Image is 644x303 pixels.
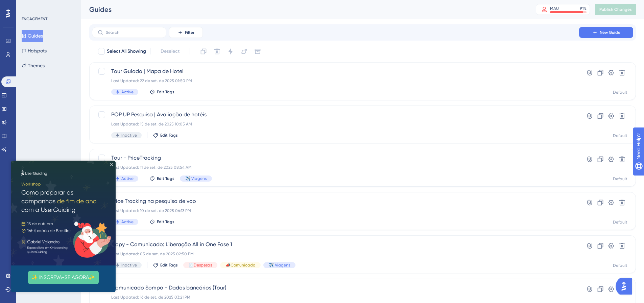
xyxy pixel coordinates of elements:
span: 🧾Despesas [189,262,212,268]
div: ENGAGEMENT [22,16,47,22]
div: Last Updated: 10 de set. de 2025 06:13 PM [111,208,560,213]
span: Edit Tags [157,176,174,181]
button: Edit Tags [153,133,178,138]
button: New Guide [579,27,633,38]
div: Default [613,90,627,95]
div: MAU [550,6,559,11]
button: Edit Tags [149,176,174,181]
div: Guides [89,5,519,14]
iframe: UserGuiding AI Assistant Launcher [616,276,636,297]
span: Inactive [121,262,137,268]
div: Close Preview [99,3,102,5]
button: Edit Tags [153,262,178,268]
span: New Guide [600,30,620,35]
div: 91 % [580,6,587,11]
button: ✨ INSCREVA-SE AGORA✨ [17,110,88,123]
span: ✈️ Viagens [269,262,290,268]
div: Default [613,176,627,182]
input: Search [106,30,161,35]
span: Copy - Comunicado: Liberação All in One Fase 1 [111,240,560,249]
div: Last Updated: 22 de set. de 2025 01:50 PM [111,78,560,84]
div: Default [613,263,627,268]
button: Filter [169,27,203,38]
div: Last Updated: 05 de set. de 2025 02:50 PM [111,251,560,257]
span: Price Tracking na pesquisa de voo [111,197,560,205]
span: 📣Comunicado [225,262,255,268]
span: Active [121,89,134,95]
div: Last Updated: 11 de set. de 2025 08:54 AM [111,165,560,170]
span: Deselect [161,47,180,55]
button: Publish Changes [595,4,636,15]
span: Tour - PriceTracking [111,154,560,162]
button: Edit Tags [149,219,174,225]
span: Active [121,176,134,181]
button: Edit Tags [149,89,174,95]
span: Edit Tags [157,219,174,225]
span: Select All Showing [107,47,146,55]
button: Guides [22,30,43,42]
div: Default [613,133,627,138]
div: Last Updated: 15 de set. de 2025 10:05 AM [111,121,560,127]
span: POP UP Pesquisa | Avaliação de hotéis [111,111,560,119]
span: Edit Tags [160,262,178,268]
span: Edit Tags [157,89,174,95]
span: Active [121,219,134,225]
button: Themes [22,60,45,72]
span: ✈️ Viagens [185,176,207,181]
span: Need Help? [16,2,42,10]
button: Hotspots [22,45,47,57]
span: Filter [185,30,194,35]
div: Last Updated: 16 de set. de 2025 03:21 PM [111,295,560,300]
span: Inactive [121,133,137,138]
span: Publish Changes [599,7,632,12]
span: Tour Guiado | Mapa de Hotel [111,67,560,75]
span: Comunicado Sompo - Dados bancários (Tour) [111,284,560,292]
button: Deselect [154,45,186,57]
div: Default [613,219,627,225]
span: Edit Tags [160,133,178,138]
